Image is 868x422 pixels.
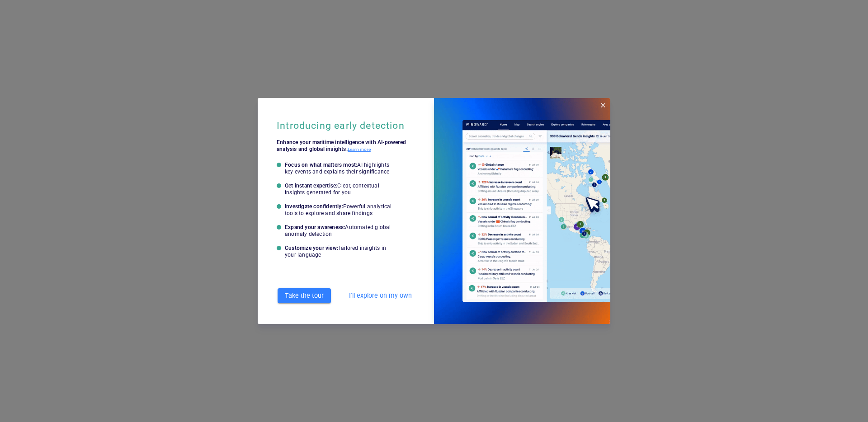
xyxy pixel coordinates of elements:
span: Take the tour [282,290,326,301]
p: Focus on what matters most: [285,162,395,175]
p: Investigate confidently: [285,203,395,217]
iframe: Chat [830,381,861,415]
p: Enhance your maritime intelligence with AI-powered analysis and global insights. [277,139,415,153]
img: earlyDetectionWelcomeGif.387a206c.gif [434,98,611,324]
button: Close [596,98,610,113]
p: Customize your view: [285,245,395,258]
p: Powerful analytical tools to explore and share findings [285,203,392,216]
a: Learn more [348,147,371,153]
p: Clear, contextual insights generated for you [285,183,379,196]
p: Get instant expertise: [285,183,395,196]
p: Tailored insights in your language [285,245,386,258]
p: Automated global anomaly detection [285,224,391,237]
p: AI highlights key events and explains their significance [285,162,389,175]
button: I'll explore on my own [345,287,415,304]
p: Expand your awareness: [285,224,395,238]
button: Take the tour [278,288,331,303]
h5: Introducing early detection [277,120,405,132]
span: I'll explore on my own [349,290,412,301]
